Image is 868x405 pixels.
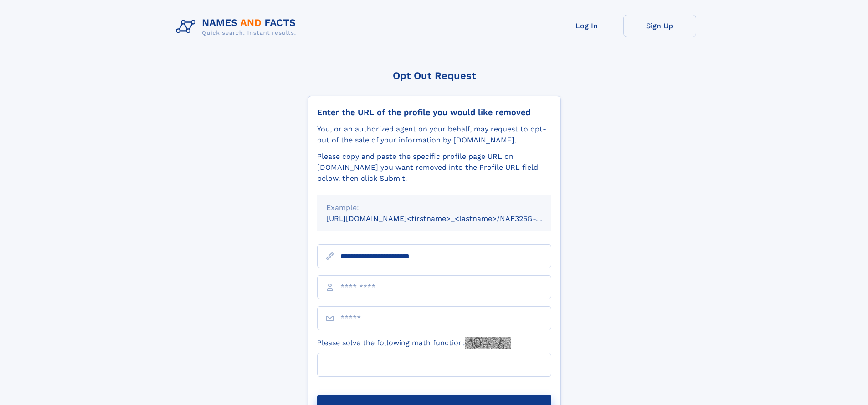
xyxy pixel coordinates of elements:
label: Please solve the following math function: [317,337,511,349]
div: Opt Out Request [308,70,561,81]
small: [URL][DOMAIN_NAME]<firstname>_<lastname>/NAF325G-xxxxxxxx [326,214,569,223]
div: Enter the URL of the profile you would like removed [317,107,551,117]
div: Please copy and paste the specific profile page URL on [DOMAIN_NAME] you want removed into the Pr... [317,151,551,184]
a: Log In [550,15,623,37]
div: You, or an authorized agent on your behalf, may request to opt-out of the sale of your informatio... [317,124,551,146]
div: Example: [326,202,542,213]
a: Sign Up [623,15,696,37]
img: Logo Names and Facts [172,15,303,39]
